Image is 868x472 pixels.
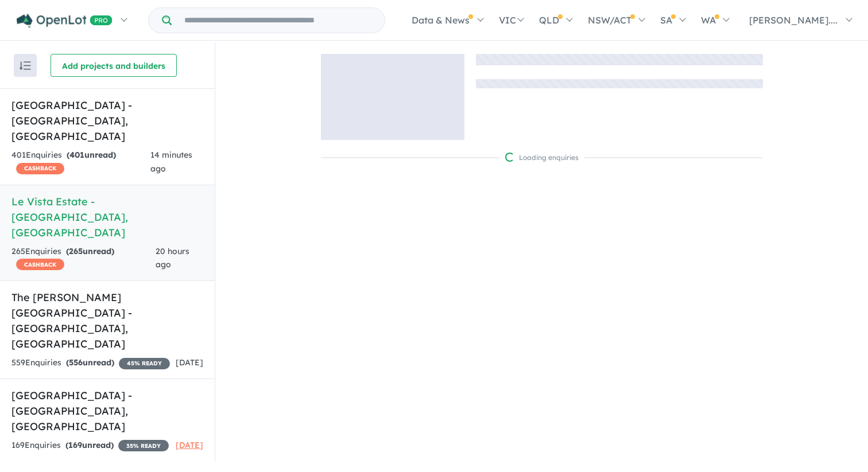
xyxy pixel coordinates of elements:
[11,97,203,144] h5: [GEOGRAPHIC_DATA] - [GEOGRAPHIC_DATA] , [GEOGRAPHIC_DATA]
[11,149,150,176] div: 401 Enquir ies
[749,14,838,26] span: [PERSON_NAME]....
[20,61,31,70] img: sort.svg
[150,150,192,174] span: 14 minutes ago
[11,439,169,453] div: 169 Enquir ies
[69,150,84,160] span: 401
[16,163,64,174] span: CASHBACK
[11,194,203,240] h5: Le Vista Estate - [GEOGRAPHIC_DATA] , [GEOGRAPHIC_DATA]
[176,440,203,450] span: [DATE]
[156,246,189,270] span: 20 hours ago
[119,358,170,369] span: 45 % READY
[68,440,82,450] span: 169
[65,440,114,450] strong: ( unread)
[174,8,382,33] input: Try estate name, suburb, builder or developer
[11,290,203,352] h5: The [PERSON_NAME][GEOGRAPHIC_DATA] - [GEOGRAPHIC_DATA] , [GEOGRAPHIC_DATA]
[69,246,83,256] span: 265
[11,356,170,370] div: 559 Enquir ies
[51,54,177,77] button: Add projects and builders
[17,14,113,28] img: Openlot PRO Logo White
[67,150,116,160] strong: ( unread)
[16,259,64,270] span: CASHBACK
[176,357,203,368] span: [DATE]
[505,152,579,163] div: Loading enquiries
[11,388,203,434] h5: [GEOGRAPHIC_DATA] - [GEOGRAPHIC_DATA] , [GEOGRAPHIC_DATA]
[118,440,169,451] span: 35 % READY
[66,246,114,256] strong: ( unread)
[69,357,83,368] span: 556
[11,245,156,272] div: 265 Enquir ies
[66,357,114,368] strong: ( unread)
